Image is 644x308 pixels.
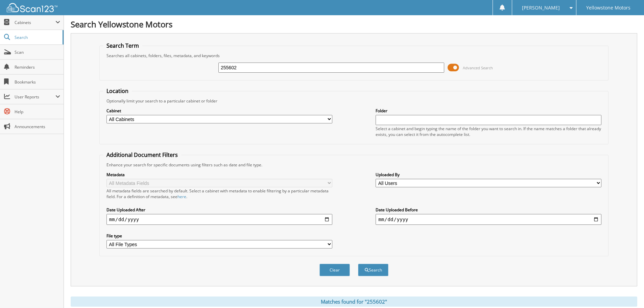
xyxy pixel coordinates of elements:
[103,87,132,95] legend: Location
[177,194,186,199] a: here
[106,172,332,177] label: Metadata
[376,214,601,225] input: end
[319,264,350,276] button: Clear
[106,214,332,225] input: start
[376,126,601,137] div: Select a cabinet and begin typing the name of the folder you want to search in. If the name match...
[15,49,60,55] span: Scan
[106,108,332,114] label: Cabinet
[7,3,57,12] img: scan123-logo-white.svg
[15,34,59,40] span: Search
[103,98,605,104] div: Optionally limit your search to a particular cabinet or folder
[106,188,332,199] div: All metadata fields are searched by default. Select a cabinet with metadata to enable filtering b...
[15,20,55,25] span: Cabinets
[376,108,601,114] label: Folder
[103,53,605,58] div: Searches all cabinets, folders, files, metadata, and keywords
[358,264,388,276] button: Search
[71,297,637,307] div: Matches found for "255602"
[103,162,605,168] div: Enhance your search for specific documents using filters such as date and file type.
[103,151,181,159] legend: Additional Document Filters
[71,19,637,30] h1: Search Yellowstone Motors
[586,6,630,10] span: Yellowstone Motors
[15,124,60,129] span: Announcements
[15,79,60,85] span: Bookmarks
[103,42,142,49] legend: Search Term
[106,233,332,239] label: File type
[376,172,601,177] label: Uploaded By
[15,94,55,100] span: User Reports
[522,6,560,10] span: [PERSON_NAME]
[15,64,60,70] span: Reminders
[463,65,493,70] span: Advanced Search
[106,207,332,213] label: Date Uploaded After
[376,207,601,213] label: Date Uploaded Before
[15,109,60,115] span: Help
